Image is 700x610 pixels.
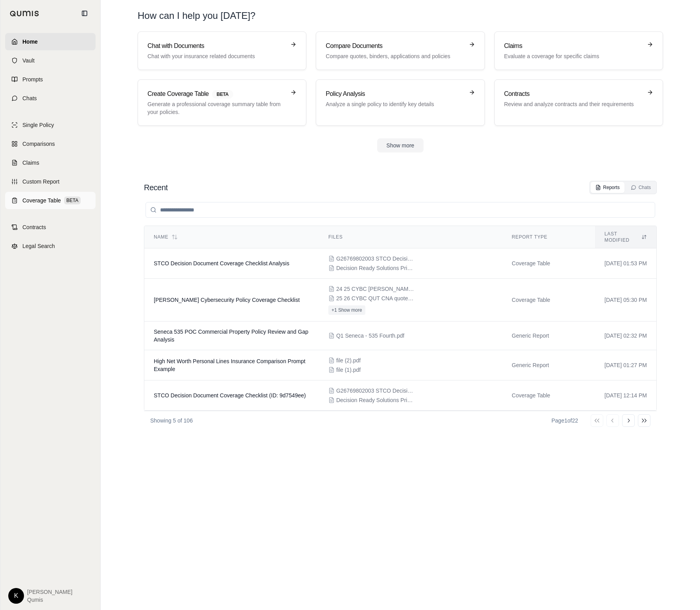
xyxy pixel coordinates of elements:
a: Single Policy [5,116,96,134]
button: Collapse sidebar [78,7,91,20]
span: G26769802003 STCO DecisionR2083882283158AM (1).pdf [336,255,415,263]
span: Qumis [27,596,72,604]
span: Home [22,38,38,46]
span: STCO Decision Document Coverage Checklist (ID: 9d7549ee) [154,392,306,399]
span: Vault [22,57,35,64]
span: Decision Ready Solutions Primary Quote (1).pdf [336,396,415,404]
div: Page 1 of 22 [551,417,578,424]
a: Claims [5,154,96,171]
span: G26769802003 STCO DecisionR2083882283158AM (1).pdf [336,387,415,395]
a: Create Coverage TableBETAGenerate a professional coverage summary table from your policies. [138,79,306,126]
span: 24 25 CYBC Beazley Policy.pdf [336,285,415,293]
a: Legal Search [5,237,96,255]
a: Policy AnalysisAnalyze a single policy to identify key details [316,79,484,126]
td: [DATE] 01:27 PM [595,350,656,380]
span: Custom Report [22,178,59,186]
span: 25 26 CYBC QUT CNA quote.pdf [336,294,415,302]
td: Generic Report [502,350,595,380]
span: Seneca 535 POC Commercial Property Policy Review and Gap Analysis [154,329,308,343]
div: Name [154,234,309,240]
a: Vault [5,52,96,69]
h3: Chat with Documents [147,41,286,51]
h2: Recent [144,182,168,193]
td: [DATE] 02:32 PM [595,322,656,350]
td: Coverage Table [502,279,595,322]
th: Report Type [502,226,595,248]
a: Chat with DocumentsChat with your insurance related documents [138,31,306,70]
span: [PERSON_NAME] [27,588,72,596]
span: Comparisons [22,140,55,148]
a: Compare DocumentsCompare quotes, binders, applications and policies [316,31,484,70]
p: Review and analyze contracts and their requirements [504,100,642,108]
span: Legal Search [22,242,55,250]
a: Contracts [5,219,96,236]
span: STCO Decision Document Coverage Checklist Analysis [154,260,289,266]
p: Generate a professional coverage summary table from your policies. [147,100,286,116]
div: Last modified [604,231,647,243]
button: Show more [377,138,424,152]
button: +1 Show more [328,305,365,315]
p: Compare quotes, binders, applications and policies [326,52,464,60]
a: Comparisons [5,135,96,152]
img: Qumis Logo [10,11,39,17]
span: Q1 Seneca - 535 Fourth.pdf [336,332,405,340]
div: Reports [595,184,620,191]
span: Chats [22,94,37,102]
a: Prompts [5,71,96,88]
td: Coverage Table [502,248,595,279]
a: Coverage TableBETA [5,192,96,209]
td: Generic Report [502,322,595,350]
a: Home [5,33,96,50]
th: Files [319,226,502,248]
td: [DATE] 12:14 PM [595,380,656,411]
a: ContractsReview and analyze contracts and their requirements [494,79,663,126]
p: Showing 5 of 106 [150,417,193,424]
p: Evaluate a coverage for specific claims [504,52,642,60]
span: Prompts [22,75,43,83]
button: Chats [626,182,656,193]
span: BETA [64,197,81,204]
span: Beazley Cybersecurity Policy Coverage Checklist [154,297,300,303]
div: K [8,588,24,604]
span: BETA [212,90,233,99]
h3: Compare Documents [326,41,464,51]
span: file (1).pdf [336,366,361,374]
a: Custom Report [5,173,96,190]
span: Single Policy [22,121,54,129]
td: [DATE] 05:30 PM [595,279,656,322]
p: Chat with your insurance related documents [147,52,286,60]
span: file (2).pdf [336,356,361,364]
td: Coverage Table [502,380,595,411]
h3: Policy Analysis [326,89,464,99]
button: Reports [591,182,624,193]
span: High Net Worth Personal Lines Insurance Comparison Prompt Example [154,358,306,372]
span: Coverage Table [22,197,61,204]
a: ClaimsEvaluate a coverage for specific claims [494,31,663,70]
td: [DATE] 01:53 PM [595,248,656,279]
span: Claims [22,159,39,167]
span: Decision Ready Solutions Primary Quote (1).pdf [336,264,415,272]
span: Contracts [22,223,46,231]
h3: Create Coverage Table [147,89,286,99]
p: Analyze a single policy to identify key details [326,100,464,108]
h3: Claims [504,41,642,51]
a: Chats [5,90,96,107]
div: Chats [631,184,651,191]
h3: Contracts [504,89,642,99]
h1: How can I help you [DATE]? [138,9,256,22]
